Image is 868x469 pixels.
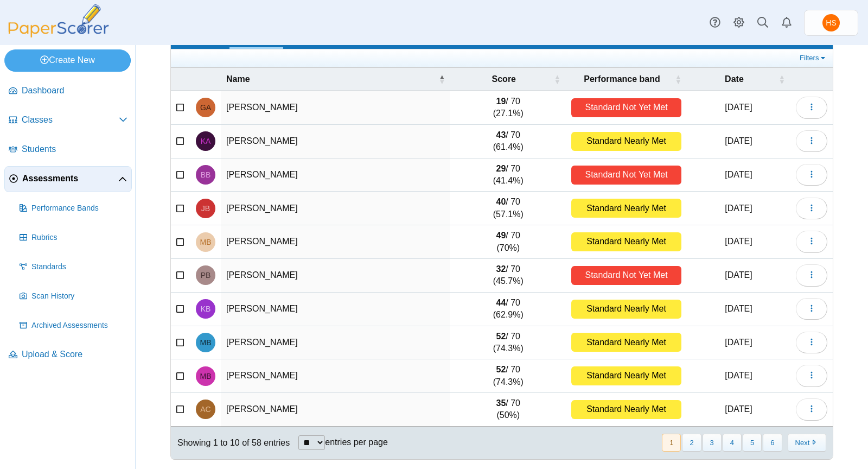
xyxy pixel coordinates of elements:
time: Sep 25, 2025 at 2:47 PM [725,204,752,213]
span: Assessments [22,173,118,185]
td: / 70 (70%) [450,225,566,259]
td: / 70 (45.7%) [450,259,566,293]
time: Sep 25, 2025 at 2:47 PM [725,304,752,313]
div: Showing 1 to 10 of 58 entries [171,427,290,459]
span: Score : Activate to sort [554,74,560,85]
a: Standards [15,254,132,280]
button: 5 [743,434,762,452]
b: 32 [496,264,506,274]
time: Sep 25, 2025 at 2:47 PM [725,270,752,280]
time: Sep 25, 2025 at 2:47 PM [725,103,752,112]
a: Rubrics [15,225,132,251]
time: Sep 25, 2025 at 2:47 PM [725,136,752,145]
a: Filters [797,53,830,64]
td: / 70 (50%) [450,393,566,427]
span: Peter Biglin [201,271,211,279]
td: [PERSON_NAME] [221,393,450,427]
div: Standard Not Yet Met [571,166,681,185]
div: Standard Nearly Met [571,400,681,419]
td: [PERSON_NAME] [221,91,450,125]
b: 29 [496,164,506,173]
time: Sep 25, 2025 at 2:47 PM [725,237,752,246]
button: 3 [703,434,722,452]
span: John Bauer [201,205,210,212]
span: Matthew Boffalo [200,339,212,346]
span: Gabriella Abdellatif [200,104,211,111]
span: Archived Assessments [31,320,127,331]
span: Score [456,73,552,85]
td: / 70 (74.3%) [450,359,566,393]
b: 52 [496,365,506,374]
b: 35 [496,398,506,408]
div: Standard Nearly Met [571,199,681,218]
a: Howard Stanger [804,10,858,36]
img: PaperScorer [4,4,113,37]
div: Standard Nearly Met [571,366,681,385]
time: Sep 25, 2025 at 2:46 PM [725,338,752,347]
b: 43 [496,130,506,140]
td: [PERSON_NAME] [221,259,450,293]
span: Performance Bands [31,203,127,214]
a: Alerts [775,11,799,35]
span: Arcangelo Capozzolo [200,405,210,413]
td: / 70 (74.3%) [450,326,566,360]
button: Next [788,434,826,452]
span: Performance band [571,73,673,85]
div: Standard Nearly Met [571,232,681,251]
span: Date [692,73,776,85]
td: / 70 (62.9%) [450,293,566,326]
div: Standard Not Yet Met [571,98,681,117]
nav: pagination [661,434,826,452]
div: Standard Not Yet Met [571,266,681,285]
span: Kenneth Blarr [201,305,211,313]
a: Scan History [15,283,132,309]
td: [PERSON_NAME] [221,125,450,159]
b: 44 [496,298,506,307]
span: Performance band : Activate to sort [675,74,681,85]
a: Performance Bands [15,195,132,221]
td: / 70 (27.1%) [450,91,566,125]
button: 2 [682,434,701,452]
td: / 70 (41.4%) [450,159,566,192]
div: Standard Nearly Met [571,300,681,319]
td: [PERSON_NAME] [221,159,450,192]
span: Classes [22,114,119,126]
a: Classes [4,107,132,134]
label: entries per page [325,438,388,447]
time: Sep 25, 2025 at 2:46 PM [725,404,752,414]
span: Standards [31,262,127,272]
span: Name : Activate to invert sorting [438,74,445,85]
td: [PERSON_NAME] [221,225,450,259]
span: Name [226,73,436,85]
b: 19 [496,97,506,106]
span: Dashboard [22,85,127,97]
div: Standard Nearly Met [571,333,681,352]
span: Myles Benchley [200,238,212,246]
a: Students [4,137,132,163]
span: Students [22,143,127,155]
a: PaperScorer [4,30,113,39]
span: Howard Stanger [826,19,836,27]
span: Rubrics [31,232,127,243]
button: 6 [763,434,782,452]
td: [PERSON_NAME] [221,192,450,225]
time: Sep 25, 2025 at 2:46 PM [725,170,752,179]
a: Create New [4,49,131,71]
b: 40 [496,197,506,206]
span: Date : Activate to sort [778,74,785,85]
b: 49 [496,231,506,240]
span: Scan History [31,291,127,302]
a: Dashboard [4,78,132,104]
div: Standard Nearly Met [571,132,681,151]
span: Upload & Score [22,348,127,360]
td: / 70 (57.1%) [450,192,566,225]
td: / 70 (61.4%) [450,125,566,159]
span: Katherine Adams [201,137,211,145]
a: Upload & Score [4,342,132,368]
button: 4 [723,434,742,452]
span: Maeve Borden [200,372,212,380]
td: [PERSON_NAME] [221,293,450,326]
a: Assessments [4,166,132,192]
span: Brendan Ball [201,171,211,179]
b: 52 [496,332,506,341]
